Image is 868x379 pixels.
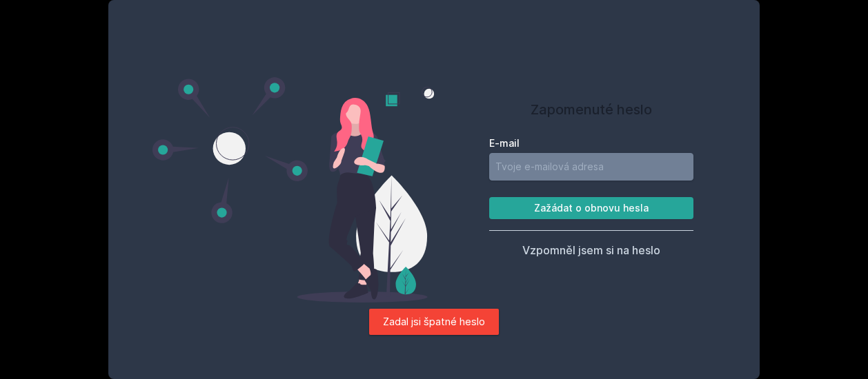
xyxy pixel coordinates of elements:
[489,136,693,150] label: E-mail
[522,243,660,257] button: Vzpomněl jsem si na heslo
[489,99,693,120] h1: Zapomenuté heslo
[489,153,693,181] input: Tvoje e-mailová adresa
[369,309,499,335] div: Zadal jsi špatné heslo
[489,197,693,219] button: Zažádat o obnovu hesla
